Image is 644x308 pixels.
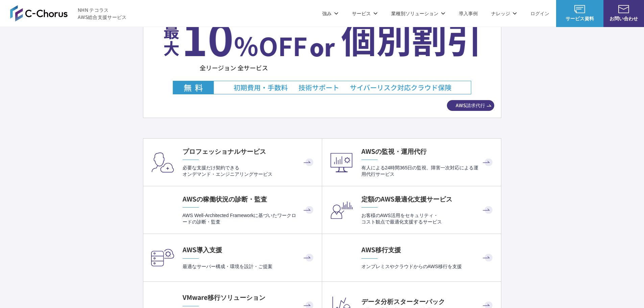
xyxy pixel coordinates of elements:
[143,234,322,281] a: AWS導入支援 最適なサーバー構成・環境を設計・ご提案
[322,186,501,234] a: 定額のAWS最適化支援サービス お客様のAWS活用をセキュリティ・コスト観点で最適化支援するサービス
[10,5,68,21] img: AWS総合支援サービス C-Chorus
[183,245,315,254] h4: AWS導入支援
[322,139,501,186] a: AWSの監視・運用代行 有人による24時間365日の監視、障害一次対応による運用代行サービス
[162,5,482,94] img: 最大10%OFFor個別割引(EC2 15%OFF・CloudFront 65%OFFなど) 初期費用・手数料、技術サポート、サイバー対応クラウド保険 無料
[574,5,585,13] img: AWS総合支援サービス C-Chorus サービス資料
[530,10,549,17] a: ログイン
[143,186,322,234] a: AWSの稼働状況の診断・監査 AWS Well-Architected Frameworkに基づいたワークロードの診断・監査
[352,10,378,17] p: サービス
[361,147,494,156] h4: AWSの監視・運用代行
[361,245,494,254] h4: AWS移行支援
[183,194,315,204] h4: AWSの稼働状況の診断・監査
[78,6,127,21] span: NHN テコラス AWS総合支援サービス
[491,10,517,17] p: ナレッジ
[322,10,338,17] p: 強み
[447,102,494,109] span: AWS請求代行
[603,15,644,22] span: お問い合わせ
[10,5,127,21] a: AWS総合支援サービス C-Chorus NHN テコラスAWS総合支援サービス
[361,297,494,306] h4: データ分析スターターパック
[183,165,315,178] p: 必要な支援だけ契約できる オンデマンド・エンジニアリングサービス
[322,234,501,281] a: AWS移行支援 オンプレミスやクラウドからのAWS移行を支援
[391,10,445,17] p: 業種別ソリューション
[183,147,315,156] h4: プロフェッショナルサービス
[183,212,315,226] p: AWS Well-Architected Frameworkに基づいたワークロードの診断・監査
[361,194,494,204] h4: 定額のAWS最適化支援サービス
[361,212,494,226] p: お客様のAWS活用をセキュリティ・ コスト観点で最適化支援するサービス
[556,15,603,22] span: サービス資料
[618,5,629,13] img: お問い合わせ
[183,263,315,270] p: 最適なサーバー構成・環境を設計・ご提案
[361,263,494,270] p: オンプレミスやクラウドからのAWS移行を支援
[143,139,322,186] a: プロフェッショナルサービス 必要な支援だけ契約できるオンデマンド・エンジニアリングサービス
[183,293,315,302] h4: VMware移行ソリューション
[361,165,494,178] p: 有人による24時間365日の監視、障害一次対応による運用代行サービス
[459,10,478,17] a: 導入事例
